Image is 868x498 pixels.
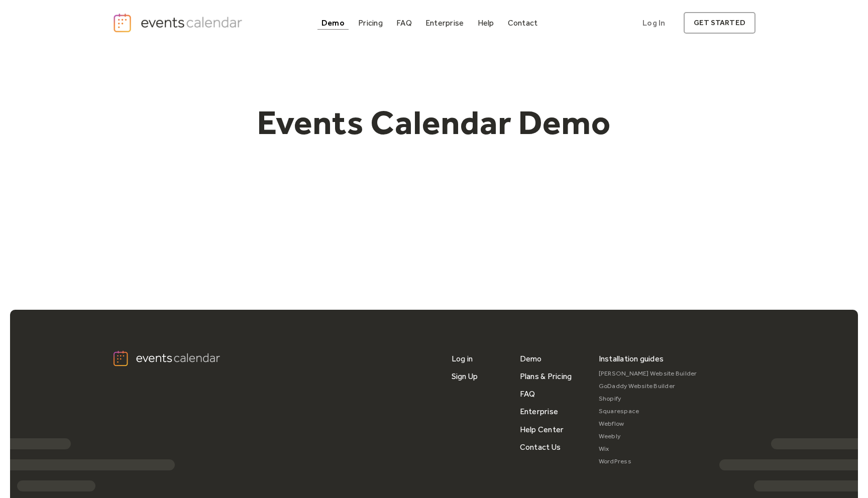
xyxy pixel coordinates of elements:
[474,16,498,30] a: Help
[599,367,697,380] a: [PERSON_NAME] Website Builder
[632,12,675,34] a: Log In
[520,385,535,403] a: FAQ
[520,350,542,367] a: Demo
[113,13,245,33] a: home
[684,12,755,34] a: get started
[520,403,558,420] a: Enterprise
[599,443,697,455] a: Wix
[520,438,561,456] a: Contact Us
[478,20,494,26] div: Help
[599,455,697,468] a: WordPress
[520,421,564,438] a: Help Center
[599,405,697,418] a: Squarespace
[392,16,416,30] a: FAQ
[508,20,538,26] div: Contact
[599,350,664,367] div: Installation guides
[396,20,412,26] div: FAQ
[421,16,468,30] a: Enterprise
[452,367,478,385] a: Sign Up
[599,430,697,443] a: Weebly
[504,16,542,30] a: Contact
[452,350,473,367] a: Log in
[599,393,697,405] a: Shopify
[599,418,697,430] a: Webflow
[358,20,383,26] div: Pricing
[425,20,464,26] div: Enterprise
[354,16,387,30] a: Pricing
[321,20,345,26] div: Demo
[520,367,572,385] a: Plans & Pricing
[241,102,627,143] h1: Events Calendar Demo
[599,380,697,393] a: GoDaddy Website Builder
[317,16,349,30] a: Demo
